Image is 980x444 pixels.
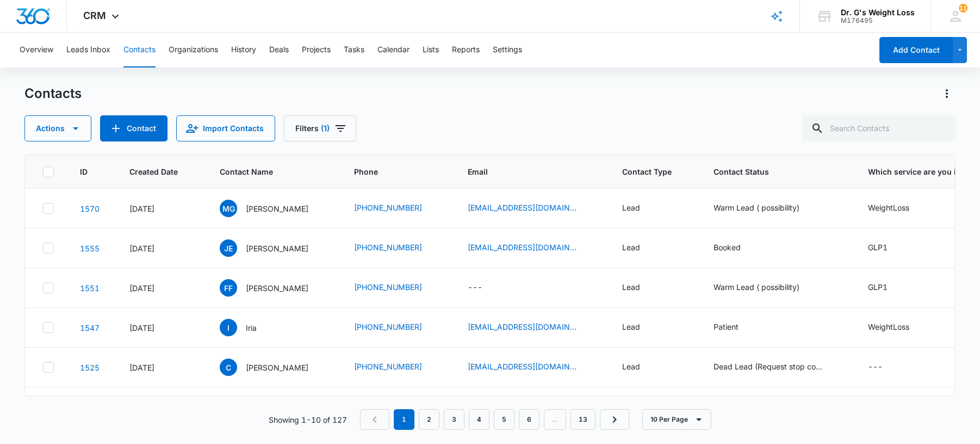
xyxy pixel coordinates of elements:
[354,242,442,255] div: Phone - (786) 569-0413 - Select to Edit Field
[269,33,289,67] button: Deals
[714,202,819,215] div: Contact Status - Warm Lead ( possibility) - Select to Edit Field
[354,166,426,177] span: Phone
[868,202,909,213] div: WeightLoss
[600,409,629,430] a: Next Page
[622,202,640,213] div: Lead
[80,166,88,177] span: ID
[493,33,522,67] button: Settings
[802,115,956,141] input: Search Contacts
[714,202,799,213] div: Warm Lead ( possibility)
[423,33,439,67] button: Lists
[80,323,100,332] a: Navigate to contact details page for Iria
[468,242,576,253] a: [EMAIL_ADDRESS][DOMAIN_NAME]
[938,85,956,102] button: Actions
[220,319,237,336] span: I
[419,409,439,430] a: Page 2
[246,203,308,214] p: [PERSON_NAME]
[246,322,257,334] p: Iria
[868,321,929,334] div: Which service are you interested in? - WeightLoss - Select to Edit Field
[622,361,640,372] div: Lead
[220,200,328,217] div: Contact Name - Melissa Garcia - Select to Edit Field
[519,409,539,430] a: Page 6
[20,33,53,67] button: Overview
[66,33,110,67] button: Leads Inbox
[622,281,640,293] div: Lead
[714,361,842,374] div: Contact Status - Dead Lead (Request stop contact ) , Warm Lead ( possibility) - Select to Edit Field
[220,279,237,297] span: FF
[570,409,596,430] a: Page 13
[714,361,822,372] div: Dead Lead (Request stop contact ) , Warm Lead ( possibility)
[80,283,100,293] a: Navigate to contact details page for Fernando Fernandez
[868,361,902,374] div: Which service are you interested in? - - Select to Edit Field
[622,242,660,255] div: Contact Type - Lead - Select to Edit Field
[714,242,760,255] div: Contact Status - Booked - Select to Edit Field
[169,33,218,67] button: Organizations
[302,33,331,67] button: Projects
[83,10,106,21] span: CRM
[220,279,328,297] div: Contact Name - Fernando Fernandez - Select to Edit Field
[246,362,308,373] p: [PERSON_NAME]
[452,33,480,67] button: Reports
[24,85,82,102] h1: Contacts
[354,321,442,334] div: Phone - (954) 907-8881 - Select to Edit Field
[360,409,629,430] nav: Pagination
[444,409,464,430] a: Page 3
[129,322,194,334] div: [DATE]
[354,242,422,253] a: [PHONE_NUMBER]
[377,33,410,67] button: Calendar
[176,115,275,141] button: Import Contacts
[354,361,442,374] div: Phone - (901) 603-3109 - Select to Edit Field
[354,281,422,293] a: [PHONE_NUMBER]
[344,33,364,67] button: Tasks
[494,409,514,430] a: Page 5
[468,361,576,372] a: [EMAIL_ADDRESS][DOMAIN_NAME]
[622,321,640,332] div: Lead
[879,37,953,63] button: Add Contact
[841,8,915,17] div: account name
[868,202,929,215] div: Which service are you interested in? - WeightLoss - Select to Edit Field
[959,4,967,13] span: 11
[868,281,907,294] div: Which service are you interested in? - GLP1 - Select to Edit Field
[246,243,308,254] p: [PERSON_NAME]
[394,409,414,430] em: 1
[468,202,576,213] a: [EMAIL_ADDRESS][DOMAIN_NAME]
[622,166,672,177] span: Contact Type
[468,166,580,177] span: Email
[622,321,660,334] div: Contact Type - Lead - Select to Edit Field
[220,200,237,217] span: MG
[354,202,422,213] a: [PHONE_NUMBER]
[80,204,100,213] a: Navigate to contact details page for Melissa Garcia
[354,202,442,215] div: Phone - (786) 945-3753 - Select to Edit Field
[714,321,758,334] div: Contact Status - Patient - Select to Edit Field
[80,244,100,253] a: Navigate to contact details page for Jessica Espinosa
[129,362,194,373] div: [DATE]
[80,363,100,372] a: Navigate to contact details page for Celestina
[469,409,489,430] a: Page 4
[714,166,826,177] span: Contact Status
[468,281,502,294] div: Email - - Select to Edit Field
[354,321,422,332] a: [PHONE_NUMBER]
[100,115,168,141] button: Add Contact
[354,361,422,372] a: [PHONE_NUMBER]
[468,242,596,255] div: Email - jessicasamespinosa@gmail.com - Select to Edit Field
[231,33,256,67] button: History
[622,281,660,294] div: Contact Type - Lead - Select to Edit Field
[622,242,640,253] div: Lead
[321,125,330,132] span: (1)
[246,282,308,294] p: [PERSON_NAME]
[714,242,741,253] div: Booked
[220,239,237,257] span: JE
[269,414,347,425] p: Showing 1-10 of 127
[868,242,888,253] div: GLP1
[868,242,907,255] div: Which service are you interested in? - GLP1 - Select to Edit Field
[284,115,356,141] button: Filters
[868,321,909,332] div: WeightLoss
[129,243,194,254] div: [DATE]
[129,203,194,214] div: [DATE]
[714,321,739,332] div: Patient
[959,4,967,13] div: notifications count
[714,281,819,294] div: Contact Status - Warm Lead ( possibility) - Select to Edit Field
[220,319,276,336] div: Contact Name - Iria - Select to Edit Field
[868,361,883,374] div: ---
[714,281,799,293] div: Warm Lead ( possibility)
